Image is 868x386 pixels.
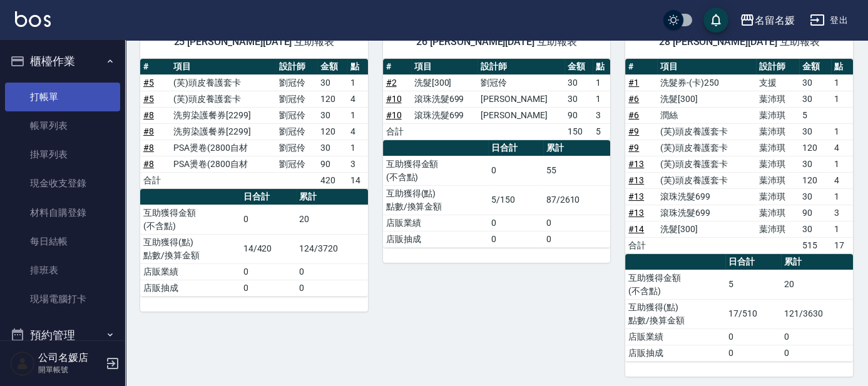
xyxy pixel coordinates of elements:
[625,345,725,361] td: 店販抽成
[276,91,317,107] td: 劉冠伶
[593,74,611,91] td: 1
[317,156,347,172] td: 90
[317,59,347,75] th: 金額
[317,140,347,156] td: 30
[143,110,154,120] a: #8
[564,59,593,75] th: 金額
[799,237,831,253] td: 515
[799,172,831,188] td: 120
[383,156,488,185] td: 互助獲得金額 (不含點)
[170,74,276,91] td: (芙)頭皮養護套卡
[140,59,368,189] table: a dense table
[657,74,756,91] td: 洗髮券-(卡)250
[240,189,296,205] th: 日合計
[347,107,368,123] td: 1
[625,59,657,75] th: #
[725,328,781,345] td: 0
[10,351,35,376] img: Person
[386,78,397,88] a: #2
[628,224,644,234] a: #14
[564,107,593,123] td: 90
[411,91,478,107] td: 滾珠洗髮699
[625,254,853,362] table: a dense table
[564,91,593,107] td: 30
[799,91,831,107] td: 30
[625,328,725,345] td: 店販業績
[347,123,368,140] td: 4
[543,156,611,185] td: 55
[383,59,411,75] th: #
[477,91,564,107] td: [PERSON_NAME]
[543,140,611,156] th: 累計
[488,140,543,156] th: 日合計
[38,364,102,375] p: 開單帳號
[725,299,781,328] td: 17/510
[143,159,154,169] a: #8
[831,140,853,156] td: 4
[725,345,781,361] td: 0
[140,280,240,296] td: 店販抽成
[296,280,368,296] td: 0
[831,172,853,188] td: 4
[725,254,781,270] th: 日合計
[593,91,611,107] td: 1
[657,107,756,123] td: 潤絲
[347,156,368,172] td: 3
[5,111,120,140] a: 帳單列表
[296,263,368,280] td: 0
[170,123,276,140] td: 洗剪染護餐券[2299]
[756,156,800,172] td: 葉沛琪
[276,140,317,156] td: 劉冠伶
[5,285,120,313] a: 現場電腦打卡
[276,123,317,140] td: 劉冠伶
[296,205,368,234] td: 20
[276,74,317,91] td: 劉冠伶
[477,74,564,91] td: 劉冠伶
[831,74,853,91] td: 1
[831,205,853,221] td: 3
[831,188,853,205] td: 1
[805,9,853,32] button: 登出
[799,107,831,123] td: 5
[831,237,853,253] td: 17
[756,172,800,188] td: 葉沛琪
[5,227,120,256] a: 每日結帳
[5,140,120,169] a: 掛單列表
[383,215,488,231] td: 店販業績
[799,221,831,237] td: 30
[625,299,725,328] td: 互助獲得(點) 點數/換算金額
[347,140,368,156] td: 1
[628,78,639,88] a: #1
[725,270,781,299] td: 5
[831,221,853,237] td: 1
[625,59,853,254] table: a dense table
[657,205,756,221] td: 滾珠洗髮699
[317,172,347,188] td: 420
[140,263,240,280] td: 店販業績
[625,270,725,299] td: 互助獲得金額 (不含點)
[140,172,170,188] td: 合計
[756,74,800,91] td: 支援
[799,123,831,140] td: 30
[140,205,240,234] td: 互助獲得金額 (不含點)
[640,36,838,48] span: 28 [PERSON_NAME][DATE] 互助報表
[628,175,644,185] a: #13
[488,185,543,215] td: 5/150
[5,319,120,352] button: 預約管理
[276,59,317,75] th: 設計師
[756,205,800,221] td: 葉沛琪
[628,191,644,201] a: #13
[799,188,831,205] td: 30
[781,299,853,328] td: 121/3630
[703,8,728,33] button: save
[5,198,120,227] a: 材料自購登錄
[170,91,276,107] td: (芙)頭皮養護套卡
[411,74,478,91] td: 洗髮[300]
[781,328,853,345] td: 0
[657,172,756,188] td: (芙)頭皮養護套卡
[799,59,831,75] th: 金額
[831,156,853,172] td: 1
[755,13,795,28] div: 名留名媛
[170,59,276,75] th: 項目
[170,156,276,172] td: PSA燙卷(2800自材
